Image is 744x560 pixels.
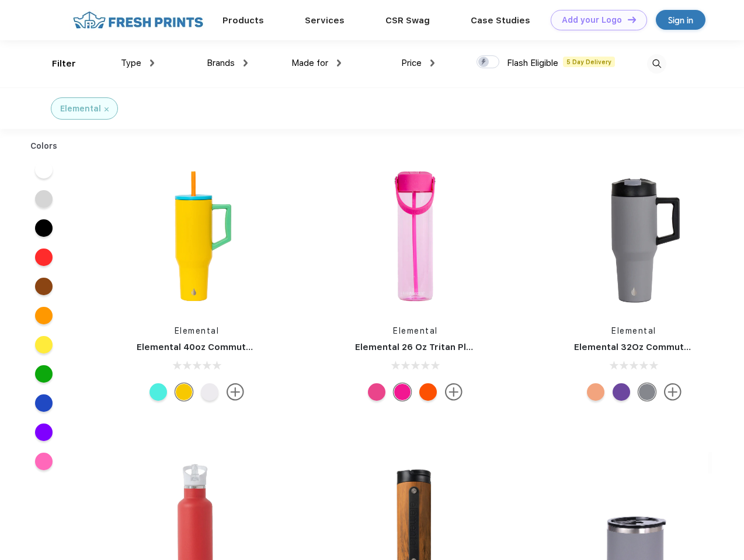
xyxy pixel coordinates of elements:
div: Purple [613,383,630,401]
img: dropdown.png [430,60,434,66]
span: Flash Eligible [507,58,558,68]
div: Filter [52,57,76,71]
div: Add your Logo [562,15,622,25]
img: fo%20logo%202.webp [69,10,207,30]
a: Elemental 40oz Commuter Tumbler [137,342,295,352]
a: Elemental 32Oz Commuter Tumbler [574,342,733,352]
img: dropdown.png [244,60,248,66]
a: Products [222,15,264,26]
div: Lemon zest [175,383,193,401]
div: Hot pink [394,383,411,401]
a: Elemental [611,326,656,335]
img: filter_cancel.svg [105,107,109,111]
img: dropdown.png [150,60,154,66]
img: more.svg [445,383,463,401]
a: CSR Swag [385,15,430,26]
div: Peach Sunrise [587,383,604,401]
img: DT [628,16,636,23]
a: Elemental [393,326,438,335]
img: func=resize&h=266 [557,158,712,313]
div: Vintage flower [150,383,167,401]
div: Graphite [638,383,656,401]
span: Type [121,58,141,68]
a: Elemental 26 Oz Tritan Plastic Water Bottle [355,342,548,352]
div: Elemental [60,103,101,115]
div: Colors [22,140,67,152]
a: Sign in [656,10,705,30]
img: more.svg [664,383,682,401]
a: Services [305,15,345,26]
div: Sign in [668,13,693,27]
div: Pink Checkers [368,383,385,401]
span: Price [401,58,422,68]
div: Orange [419,383,437,401]
img: func=resize&h=266 [119,158,274,313]
span: 5 Day Delivery [563,57,615,67]
img: func=resize&h=266 [338,158,493,313]
img: more.svg [227,383,244,401]
a: Elemental [175,326,220,335]
span: Made for [291,58,328,68]
span: Brands [207,58,235,68]
img: desktop_search.svg [647,54,666,73]
img: dropdown.png [337,60,341,66]
div: White [201,383,218,401]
